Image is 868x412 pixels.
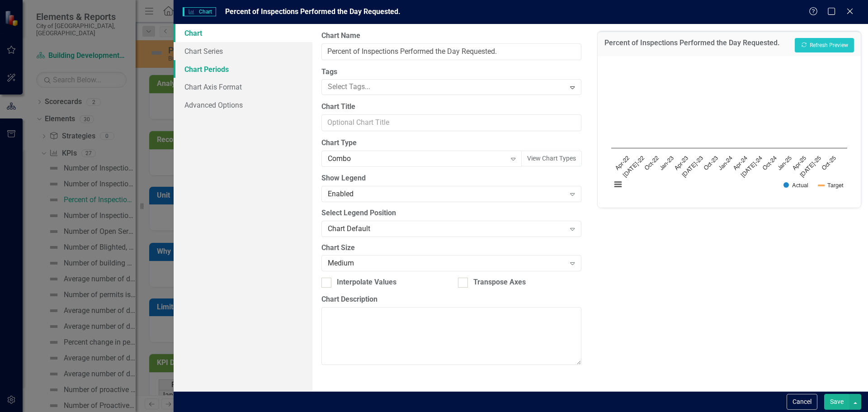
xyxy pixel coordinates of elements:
[821,155,837,171] text: Oct-25
[673,155,689,171] text: Apr-23
[819,182,844,189] button: Show Target
[321,208,581,218] label: Select Legend Position
[225,7,401,16] span: Percent of Inspections Performed the Day Requested.
[658,155,675,171] text: Jan-23
[787,394,817,410] button: Cancel
[174,60,312,78] a: Chart Periods
[732,155,749,171] text: Apr-24
[321,31,581,41] label: Chart Name
[612,178,624,191] button: View chart menu, Chart
[762,155,778,171] text: Oct-24
[783,182,808,189] button: Show Actual
[614,155,631,171] text: Apr-22
[328,223,565,234] div: Chart Default
[174,42,312,60] a: Chart Series
[703,155,719,171] text: Oct-23
[328,154,506,164] div: Combo
[799,155,822,179] text: [DATE]-25
[795,38,854,52] button: Refresh Preview
[321,67,581,77] label: Tags
[776,155,793,171] text: Jan-25
[328,189,565,199] div: Enabled
[321,243,581,253] label: Chart Size
[174,96,312,114] a: Advanced Options
[622,155,646,179] text: [DATE]-22
[681,155,704,179] text: [DATE]-23
[521,151,582,166] button: View Chart Types
[473,277,526,288] div: Transpose Axes
[717,155,734,171] text: Jan-24
[607,63,852,199] svg: Interactive chart
[174,78,312,96] a: Chart Axis Format
[328,258,565,269] div: Medium
[321,102,581,112] label: Chart Title
[321,114,581,131] input: Optional Chart Title
[740,155,764,179] text: [DATE]-24
[607,63,852,199] div: Chart. Highcharts interactive chart.
[321,294,581,305] label: Chart Description
[183,7,216,16] span: Chart
[337,277,396,288] div: Interpolate Values
[604,39,780,50] h3: Percent of Inspections Performed the Day Requested.
[321,138,581,148] label: Chart Type
[174,24,312,42] a: Chart
[321,173,581,184] label: Show Legend
[824,394,849,410] button: Save
[644,155,660,171] text: Oct-22
[791,155,807,171] text: Apr-25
